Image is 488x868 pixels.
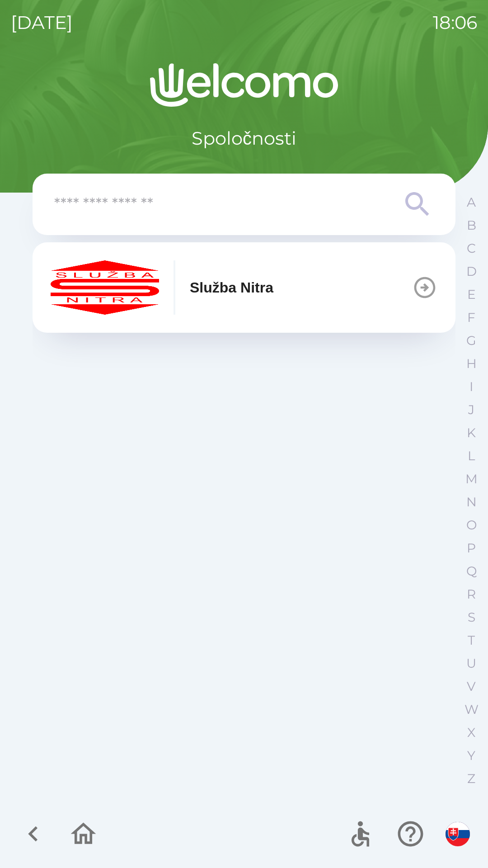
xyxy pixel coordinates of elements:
p: L [468,448,475,464]
button: W [460,698,483,721]
p: R [467,586,476,602]
button: B [460,214,483,237]
p: I [469,379,473,395]
p: Spoločnosti [192,125,296,152]
button: X [460,721,483,744]
button: J [460,398,483,421]
button: Y [460,744,483,767]
img: sk flag [446,822,470,846]
p: M [465,471,478,487]
button: C [460,237,483,260]
button: N [460,491,483,514]
button: F [460,306,483,329]
button: O [460,514,483,537]
button: H [460,352,483,375]
button: A [460,191,483,214]
p: S [468,609,475,625]
button: P [460,537,483,560]
button: Služba Nitra [33,242,455,333]
p: Y [467,748,475,764]
p: E [467,287,476,302]
p: 18:06 [433,9,477,36]
button: K [460,421,483,444]
p: O [466,517,477,533]
button: D [460,260,483,283]
button: E [460,283,483,306]
button: I [460,375,483,398]
button: S [460,606,483,629]
p: N [466,494,477,510]
button: M [460,467,483,491]
p: B [467,217,476,233]
p: F [467,310,475,325]
img: Logo [33,63,455,107]
button: L [460,444,483,467]
p: D [466,264,477,279]
p: Q [466,563,477,579]
button: R [460,583,483,606]
p: T [468,632,475,648]
button: G [460,329,483,352]
p: [DATE] [11,9,73,36]
button: V [460,675,483,698]
p: K [467,425,476,441]
p: C [467,241,476,256]
p: Z [467,771,475,787]
p: J [468,402,474,418]
button: Q [460,560,483,583]
p: Služba Nitra [190,277,273,298]
img: c55f63fc-e714-4e15-be12-dfeb3df5ea30.png [51,260,159,315]
button: Z [460,767,483,790]
p: G [466,333,476,349]
p: A [467,194,476,210]
p: V [467,679,476,694]
p: U [466,656,476,671]
p: X [467,725,475,741]
p: H [466,356,477,372]
p: W [465,702,479,717]
p: P [467,540,476,556]
button: T [460,629,483,652]
button: U [460,652,483,675]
